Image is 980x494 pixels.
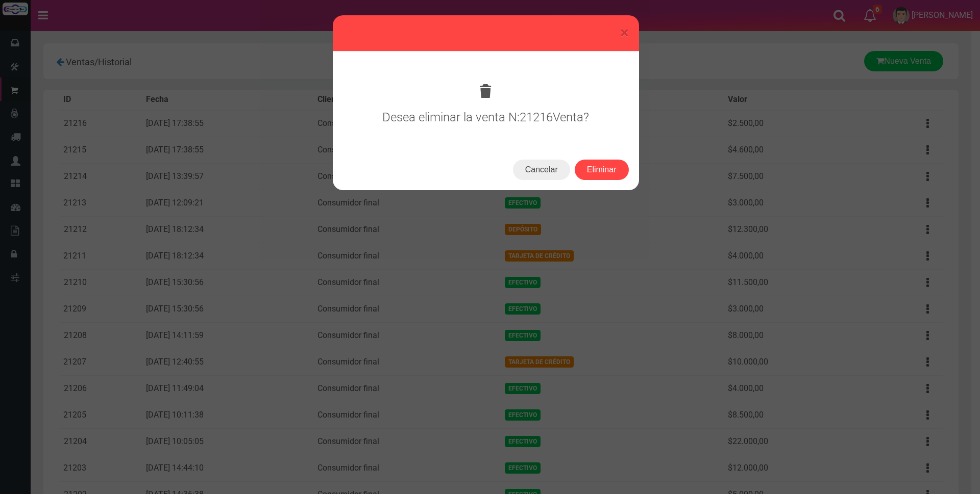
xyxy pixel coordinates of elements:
span: × [620,23,629,42]
button: Cancelar [513,160,570,180]
span: 21216 [520,110,553,124]
button: Eliminar [575,160,629,180]
h3: Desea eliminar la venta N: Venta? [353,111,619,124]
button: Close [620,24,629,41]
